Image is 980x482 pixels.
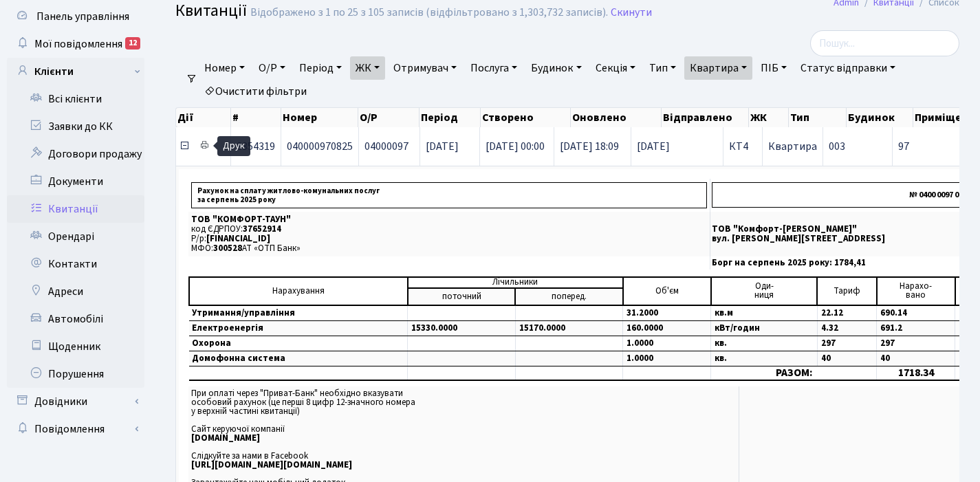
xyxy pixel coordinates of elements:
td: Лічильники [408,277,623,288]
a: ПІБ [755,56,792,80]
a: ЖК [350,56,385,80]
a: Щоденник [7,333,144,360]
p: ТОВ "КОМФОРТ-ТАУН" [191,215,707,224]
a: О/Р [253,56,291,80]
td: 1718.34 [877,366,955,380]
p: код ЄДРПОУ: [191,225,707,234]
td: 1.0000 [623,351,711,366]
a: Договори продажу [7,140,144,168]
td: Електроенергія [189,320,408,336]
a: Заявки до КК [7,113,144,140]
a: Секція [590,56,641,80]
a: Статус відправки [795,56,901,80]
a: Довідники [7,388,144,415]
th: Період [420,108,481,127]
span: [DATE] [637,141,717,152]
div: Друк [217,136,250,156]
th: Тип [789,108,847,127]
td: 691.2 [877,320,955,336]
a: Номер [199,56,250,80]
span: 37652914 [243,223,281,235]
a: Повідомлення [7,415,144,443]
a: Автомобілі [7,305,144,333]
span: Мої повідомлення [34,36,122,52]
a: Панель управління [7,3,144,30]
p: Рахунок на сплату житлово-комунальних послуг за серпень 2025 року [191,182,707,208]
span: [FINANCIAL_ID] [206,232,270,245]
span: [DATE] 18:09 [560,139,619,154]
a: Скинути [611,6,652,19]
a: Очистити фільтри [199,80,312,103]
a: Період [294,56,347,80]
td: 15330.0000 [408,320,515,336]
input: Пошук... [810,30,959,56]
td: 31.2000 [623,305,711,321]
td: 4.32 [817,320,876,336]
td: Тариф [817,277,876,305]
th: ЖК [749,108,789,127]
a: Тип [644,56,682,80]
a: Адреси [7,278,144,305]
td: кв. [711,351,817,366]
th: Дії [176,108,231,127]
a: Контакти [7,250,144,278]
th: Створено [481,108,571,127]
a: Квартира [684,56,752,80]
th: Відправлено [662,108,750,127]
td: 297 [877,336,955,351]
b: [URL][DOMAIN_NAME][DOMAIN_NAME] [191,459,352,471]
td: Нарахування [189,277,408,305]
td: Охорона [189,336,408,351]
a: Отримувач [388,56,462,80]
td: 15170.0000 [515,320,622,336]
td: Домофонна система [189,351,408,366]
th: О/Р [358,108,420,127]
p: МФО: АТ «ОТП Банк» [191,244,707,253]
span: 300528 [213,242,242,254]
span: [DATE] [426,139,459,154]
span: Панель управління [36,9,129,24]
th: # [231,108,281,127]
span: 97 [898,141,976,152]
span: 040000970825 [287,139,353,154]
td: РАЗОМ: [711,366,877,380]
span: КТ4 [729,141,756,152]
a: Всі клієнти [7,85,144,113]
a: Орендарі [7,223,144,250]
th: Будинок [847,108,913,127]
div: 12 [125,37,140,50]
a: Будинок [525,56,587,80]
b: [DOMAIN_NAME] [191,432,260,444]
a: Документи [7,168,144,195]
span: 04000097 [364,139,409,154]
td: Об'єм [623,277,711,305]
span: Квартира [768,139,817,154]
td: 1.0000 [623,336,711,351]
td: Нарахо- вано [877,277,955,305]
span: 3354319 [237,139,275,154]
td: поперед. [515,288,622,305]
td: кВт/годин [711,320,817,336]
td: Утримання/управління [189,305,408,321]
a: Квитанції [7,195,144,223]
th: Оновлено [571,108,662,127]
td: 297 [817,336,876,351]
td: Оди- ниця [711,277,817,305]
td: кв.м [711,305,817,321]
td: 22.12 [817,305,876,321]
td: 160.0000 [623,320,711,336]
td: 40 [877,351,955,366]
td: поточний [408,288,515,305]
a: Послуга [465,56,523,80]
a: Клієнти [7,58,144,85]
span: [DATE] 00:00 [486,139,545,154]
div: Відображено з 1 по 25 з 105 записів (відфільтровано з 1,303,732 записів). [250,6,608,19]
p: Р/р: [191,234,707,243]
span: 003 [829,139,845,154]
a: Порушення [7,360,144,388]
td: 690.14 [877,305,955,321]
th: Номер [281,108,358,127]
a: Мої повідомлення12 [7,30,144,58]
td: 40 [817,351,876,366]
td: кв. [711,336,817,351]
